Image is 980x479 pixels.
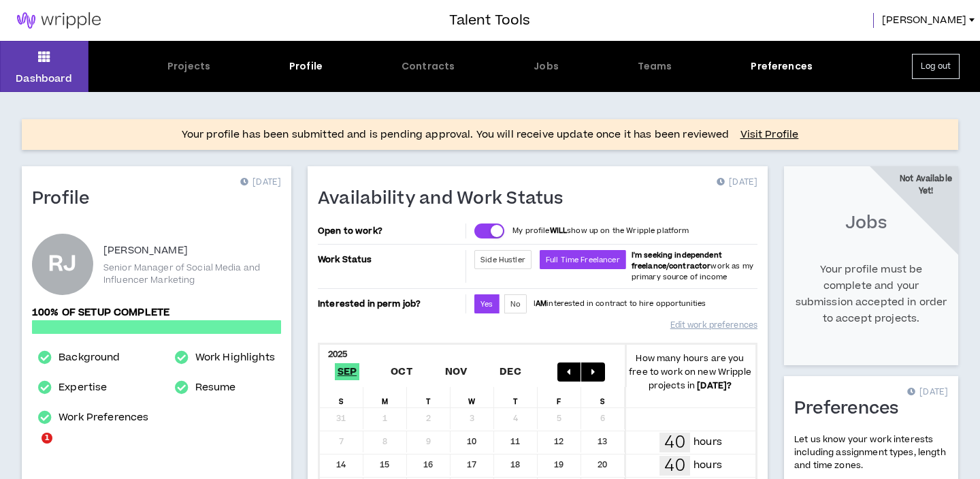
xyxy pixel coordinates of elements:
[32,234,93,295] div: Renee J.
[534,59,559,74] div: Jobs
[625,352,755,392] p: How many hours are you free to work on new Wripple projects in
[451,387,494,407] div: W
[449,10,530,31] h3: Talent Tools
[510,299,521,309] span: No
[717,176,757,189] p: [DATE]
[638,59,672,74] div: Teams
[59,350,120,366] a: Background
[318,188,574,210] h1: Availability and Work Status
[693,435,722,450] p: hours
[42,433,52,444] span: 1
[497,363,524,380] span: Dec
[14,433,46,465] iframe: Intercom live chat
[693,458,722,473] p: hours
[697,380,732,392] b: [DATE] ?
[882,13,966,28] span: [PERSON_NAME]
[388,363,415,380] span: Oct
[794,433,948,473] p: Let us know your work interests including assignment types, length and time zones.
[195,350,275,366] a: Work Highlights
[318,294,463,313] p: Interested in perm job?
[182,127,730,143] p: Your profile has been submitted and is pending approval. You will receive update once it has been...
[195,380,236,396] a: Resume
[318,250,463,269] p: Work Status
[59,380,107,396] a: Expertise
[59,410,148,426] a: Work Preferences
[751,59,813,74] div: Preferences
[512,226,689,236] p: My profile show up on the Wripple platform
[550,226,568,236] strong: WILL
[167,59,210,74] div: Projects
[670,313,757,337] a: Edit work preferences
[480,255,525,265] span: Side Hustler
[318,226,463,236] p: Open to work?
[48,254,76,275] div: RJ
[103,243,188,259] p: [PERSON_NAME]
[494,387,538,407] div: T
[442,363,470,380] span: Nov
[536,298,546,309] strong: AM
[407,387,451,407] div: T
[538,387,581,407] div: F
[320,387,363,407] div: S
[740,128,799,142] a: Visit Profile
[794,398,909,420] h1: Preferences
[363,387,407,407] div: M
[912,54,960,79] button: Log out
[32,188,100,210] h1: Profile
[632,250,753,282] span: work as my primary source of income
[907,386,948,399] p: [DATE]
[402,59,455,74] div: Contracts
[103,262,281,286] p: Senior Manager of Social Media and Influencer Marketing
[534,298,706,309] p: I interested in contract to hire opportunities
[335,363,360,380] span: Sep
[581,387,625,407] div: S
[480,299,493,309] span: Yes
[289,59,323,74] div: Profile
[32,305,281,320] p: 100% of setup complete
[632,250,722,271] b: I'm seeking independent freelance/contractor
[240,176,281,189] p: [DATE]
[328,348,348,360] b: 2025
[16,72,72,86] p: Dashboard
